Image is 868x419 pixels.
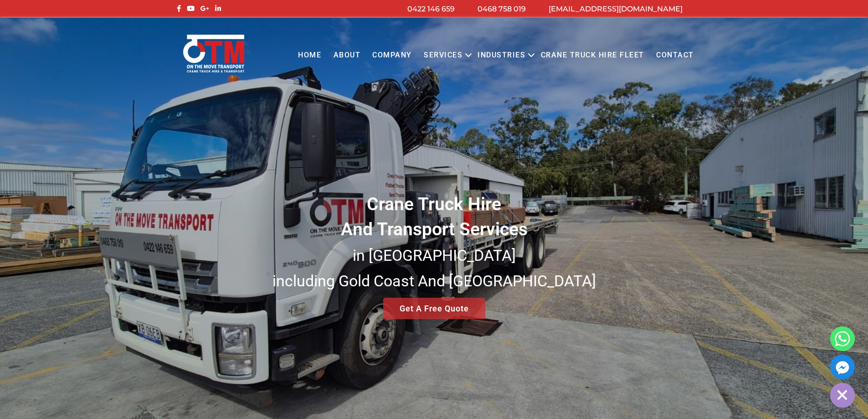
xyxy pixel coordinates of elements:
small: in [GEOGRAPHIC_DATA] including Gold Coast And [GEOGRAPHIC_DATA] [272,246,596,290]
a: 0422 146 659 [407,5,455,13]
a: Services [418,43,468,68]
a: Get A Free Quote [383,298,485,319]
a: 0468 758 019 [478,5,526,13]
a: Contact [650,43,700,68]
a: Whatsapp [830,326,855,351]
a: Crane Truck Hire Fleet [534,43,650,68]
a: Industries [472,43,531,68]
a: [EMAIL_ADDRESS][DOMAIN_NAME] [549,5,683,13]
a: COMPANY [366,43,418,68]
a: Home [292,43,327,68]
a: About [327,43,366,68]
a: Facebook_Messenger [830,355,855,379]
